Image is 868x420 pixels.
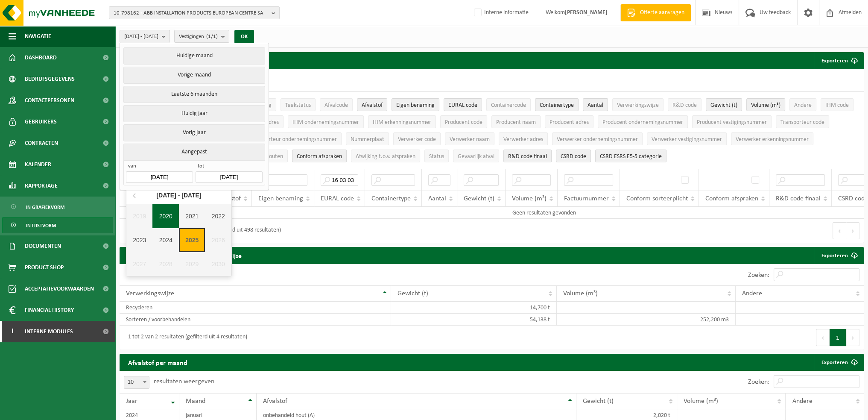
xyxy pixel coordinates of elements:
a: Exporteren [815,354,863,371]
span: 10-798162 - ABB INSTALLATION PRODUCTS EUROPEAN CENTRE SA [114,7,268,20]
span: 10 [124,376,149,388]
span: Contactpersonen [25,90,74,111]
span: Volume (m³) [684,398,718,405]
button: Producent adresProducent adres: Activate to sort [545,115,593,128]
button: Producent ondernemingsnummerProducent ondernemingsnummer: Activate to sort [598,115,688,128]
span: Gewicht (t) [464,195,494,202]
button: EURAL codeEURAL code: Activate to sort [444,98,482,111]
a: In grafiekvorm [2,199,113,215]
button: TaakstatusTaakstatus: Activate to sort [281,98,316,111]
button: IHM codeIHM code: Activate to sort [821,98,853,111]
button: StatusStatus: Activate to sort [424,150,449,162]
button: Previous [833,222,846,239]
span: Jaar [126,398,137,405]
span: EURAL code [321,195,354,202]
div: 2024 [152,228,179,252]
span: EURAL code [448,102,477,109]
span: Afvalcode [324,102,348,109]
span: Producent code [445,119,482,126]
button: Previous [816,329,830,346]
span: Verwerker erkenningsnummer [736,136,809,143]
count: (1/1) [206,34,218,39]
span: Product Shop [25,257,64,278]
span: Producent vestigingsnummer [697,119,767,126]
span: I [9,321,16,342]
button: ContainercodeContainercode: Activate to sort [486,98,531,111]
td: 54,138 t [391,314,557,326]
button: Verwerker adresVerwerker adres: Activate to sort [499,132,548,145]
span: In lijstvorm [26,217,56,234]
span: Conform afspraken [297,153,342,160]
span: R&D code finaal [508,153,547,160]
span: Verwerker ondernemingsnummer [557,136,638,143]
button: Afwijking t.o.v. afsprakenAfwijking t.o.v. afspraken: Activate to sort [351,150,420,162]
label: Zoeken: [748,379,769,385]
span: Factuurnummer [564,195,609,202]
button: AfvalstofAfvalstof: Activate to sort [357,98,387,111]
button: Verwerker vestigingsnummerVerwerker vestigingsnummer: Activate to sort [647,132,727,145]
span: Financial History [25,300,74,321]
button: Aangepast [123,144,265,160]
button: Huidig jaar [123,105,265,122]
button: Huidige maand [123,47,265,65]
span: Status [429,153,444,160]
span: Volume (m³) [512,195,547,202]
a: Exporteren [815,247,863,264]
button: Verwerker ondernemingsnummerVerwerker ondernemingsnummer: Activate to sort [552,132,643,145]
span: Containertype [371,195,411,202]
h2: Afvalstof per maand [120,354,196,370]
div: 2020 [152,204,179,228]
span: Conform afspraken [705,195,758,202]
a: In lijstvorm [2,217,113,233]
button: CSRD ESRS E5-5 categorieCSRD ESRS E5-5 categorie: Activate to sort [595,150,666,162]
span: Offerte aanvragen [638,9,687,17]
button: Volume (m³)Volume (m³): Activate to sort [746,98,785,111]
span: Transporteur ondernemingsnummer [250,136,337,143]
span: Verwerkingswijze [617,102,659,109]
button: Verwerker erkenningsnummerVerwerker erkenningsnummer: Activate to sort [731,132,813,145]
span: Andere [742,290,762,297]
span: [DATE] - [DATE] [124,30,158,43]
button: IHM ondernemingsnummerIHM ondernemingsnummer: Activate to sort [288,115,364,128]
button: Gevaarlijk afval : Activate to sort [453,150,499,162]
div: 2021 [179,204,205,228]
button: 1 [830,329,846,346]
span: Conform sorteerplicht [626,195,688,202]
span: Kalender [25,154,51,175]
span: Gebruikers [25,111,57,132]
span: Taakstatus [285,102,311,109]
div: 2019 [126,204,153,228]
span: Transporteur code [780,119,824,126]
div: [DATE] - [DATE] [153,188,205,202]
span: Verwerker vestigingsnummer [652,136,722,143]
span: 10 [124,376,149,389]
span: Eigen benaming [396,102,435,109]
span: Aantal [587,102,603,109]
button: OK [234,30,254,44]
button: AantalAantal: Activate to sort [583,98,608,111]
span: Navigatie [25,26,51,47]
div: 2025 [179,228,205,252]
span: IHM erkenningsnummer [373,119,431,126]
span: Producent naam [496,119,536,126]
button: VerwerkingswijzeVerwerkingswijze: Activate to sort [612,98,663,111]
div: 2023 [126,228,153,252]
span: Eigen benaming [258,195,303,202]
span: Verwerker naam [450,136,490,143]
span: R&D code finaal [776,195,821,202]
span: Gewicht (t) [710,102,737,109]
span: Volume (m³) [563,290,598,297]
strong: [PERSON_NAME] [565,9,608,16]
button: Exporteren [815,52,863,69]
td: 252,200 m3 [557,314,736,326]
button: Vestigingen(1/1) [174,30,229,43]
span: Contracten [25,132,58,154]
span: Documenten [25,235,61,257]
span: Afwijking t.o.v. afspraken [356,153,415,160]
button: Laatste 6 maanden [123,86,265,103]
button: R&D code finaalR&amp;D code finaal: Activate to sort [503,150,552,162]
label: Zoeken: [748,272,769,279]
button: Eigen benamingEigen benaming: Activate to sort [392,98,439,111]
span: van [126,163,193,171]
span: Gevaarlijk afval [458,153,494,160]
